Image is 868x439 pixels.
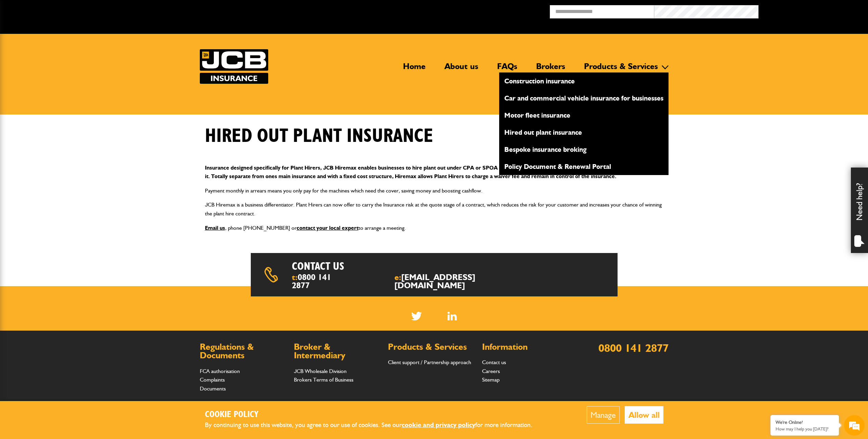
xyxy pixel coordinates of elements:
a: FAQs [492,61,522,77]
a: contact your local expert [297,225,359,231]
button: Broker Login [759,5,863,16]
div: Need help? [851,168,868,253]
input: Enter your last name [9,63,125,78]
h2: Information [482,343,569,351]
p: , phone [PHONE_NUMBER] or to arrange a meeting. [205,224,663,232]
p: How may I help you today? [776,426,834,431]
a: 0800 141 2877 [292,272,331,290]
button: Allow all [625,406,663,424]
a: Home [398,61,431,77]
span: t: [292,273,337,290]
a: JCB Wholesale Division [294,368,347,374]
div: We're Online! [776,420,834,425]
a: [EMAIL_ADDRESS][DOMAIN_NAME] [394,272,475,290]
div: Chat with us now [36,38,115,47]
img: Twitter [411,312,422,320]
a: Policy Document & Renewal Portal [499,161,669,172]
em: Start Chat [93,211,124,220]
h2: Products & Services [388,343,475,351]
img: JCB Insurance Services logo [200,49,268,84]
a: About us [439,61,483,77]
h2: Regulations & Documents [200,343,287,360]
a: FCA authorisation [200,368,240,374]
a: Brokers Terms of Business [294,376,353,383]
a: JCB Insurance Services [200,49,268,84]
input: Enter your phone number [9,104,125,119]
img: d_20077148190_company_1631870298795_20077148190 [12,38,29,48]
a: LinkedIn [448,312,457,320]
h1: Hired out plant insurance [205,125,433,148]
a: Products & Services [579,61,663,77]
p: By continuing to use this website, you agree to our use of cookies. See our for more information. [205,420,544,430]
a: 0800 141 2877 [598,341,669,355]
a: Documents [200,385,226,392]
a: Car and commercial vehicle insurance for businesses [499,92,669,104]
a: Email us [205,225,225,231]
textarea: Type your message and hit 'Enter' [9,124,125,205]
a: Careers [482,368,500,374]
a: Sitemap [482,376,500,383]
a: Hired out plant insurance [499,127,669,138]
input: Enter your email address [9,83,125,98]
a: Motor fleet insurance [499,109,669,121]
a: Complaints [200,376,225,383]
a: cookie and privacy policy [402,421,475,429]
a: Client support / Partnership approach [388,359,471,365]
p: Payment monthly in arrears means you only pay for the machines which need the cover, saving money... [205,186,663,195]
img: Linked In [448,312,457,320]
p: Insurance designed specifically for Plant Hirers, JCB Hiremax enables businesses to hire plant ou... [205,163,663,181]
a: Construction insurance [499,75,669,87]
span: e: [394,273,509,290]
a: Contact us [482,359,506,365]
div: Minimize live chat window [112,3,129,20]
p: JCB Hiremax is a business differentiator. Plant Hirers can now offer to carry the Insurance risk ... [205,200,663,218]
h2: Broker & Intermediary [294,343,381,360]
a: Brokers [531,61,570,77]
h2: Cookie Policy [205,410,544,420]
button: Manage [587,406,620,424]
a: Bespoke insurance broking [499,144,669,155]
h2: Contact us [292,260,452,273]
